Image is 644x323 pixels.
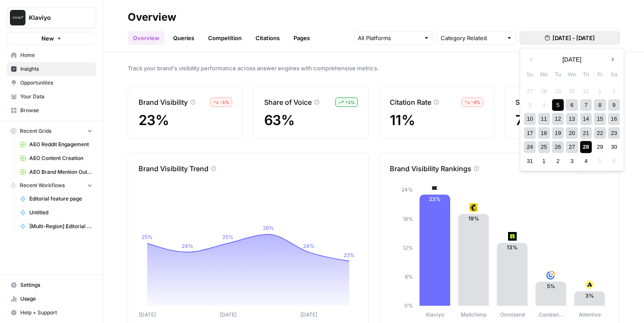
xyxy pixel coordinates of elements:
[469,203,478,212] img: pg21ys236mnd3p55lv59xccdo3xy
[16,165,96,179] a: AEO Brand Mention Outreach
[508,232,517,241] img: or48ckoj2dr325ui2uouqhqfwspy
[139,112,169,129] span: 23%
[566,99,578,111] div: Choose Wednesday, August 6th, 2025
[524,99,536,111] div: Not available Sunday, August 3rd, 2025
[139,97,188,107] p: Brand Visibility
[403,245,413,251] tspan: 12%
[566,113,578,125] div: Choose Wednesday, August 13th, 2025
[220,99,229,106] span: – 1 %
[515,97,569,107] p: Sentiment Score
[7,32,96,45] button: New
[552,155,564,167] div: Choose Tuesday, September 2nd, 2025
[580,113,592,125] div: Choose Thursday, August 14th, 2025
[7,306,96,320] button: Help + Support
[139,163,208,174] p: Brand Visibility Trend
[7,278,96,292] a: Settings
[20,295,92,303] span: Usage
[538,85,550,97] div: Not available Monday, July 28th, 2025
[524,85,536,97] div: Not available Sunday, July 27th, 2025
[538,99,550,111] div: Not available Monday, August 4th, 2025
[20,107,92,114] span: Browse
[7,125,96,138] button: Recent Grids
[524,127,536,139] div: Choose Sunday, August 17th, 2025
[585,292,594,299] text: 3%
[524,141,536,153] div: Choose Sunday, August 24th, 2025
[263,225,274,231] tspan: 26%
[16,151,96,165] a: AEO Content Creation
[585,280,594,289] img: n07qf5yuhemumpikze8icgz1odva
[608,155,620,167] div: Not available Saturday, September 6th, 2025
[168,31,199,45] a: Queries
[608,127,620,139] div: Choose Saturday, August 23rd, 2025
[546,271,555,279] img: rg202btw2ktor7h9ou5yjtg7epnf
[566,155,578,167] div: Choose Wednesday, September 3rd, 2025
[41,34,54,43] span: New
[580,155,592,167] div: Choose Thursday, September 4th, 2025
[594,69,606,80] div: Fr
[7,76,96,90] a: Opportunities
[524,155,536,167] div: Choose Sunday, August 31st, 2025
[29,168,92,176] span: AEO Brand Mention Outreach
[264,112,294,129] span: 63%
[566,141,578,153] div: Choose Wednesday, August 27th, 2025
[547,283,555,289] text: 5%
[580,69,592,80] div: Th
[552,85,564,97] div: Not available Tuesday, July 29th, 2025
[390,112,415,129] span: 11%
[594,99,606,111] div: Choose Friday, August 8th, 2025
[7,103,96,117] a: Browse
[344,252,355,258] tspan: 23%
[16,220,96,233] a: [Multi-Region] Editorial feature page
[20,281,92,289] span: Settings
[594,141,606,153] div: Choose Friday, August 29th, 2025
[16,192,96,206] a: Editorial feature page
[580,99,592,111] div: Choose Thursday, August 7th, 2025
[7,179,96,192] button: Recent Workflows
[524,113,536,125] div: Choose Sunday, August 10th, 2025
[405,273,413,280] tspan: 6%
[358,34,420,42] input: All Platforms
[20,309,92,317] span: Help + Support
[580,85,592,97] div: Not available Thursday, July 31st, 2025
[608,85,620,97] div: Not available Saturday, August 2nd, 2025
[441,34,503,42] input: Category Related
[539,311,563,318] tspan: Constan…
[29,223,92,230] span: [Multi-Region] Editorial feature page
[608,113,620,125] div: Choose Saturday, August 16th, 2025
[426,311,444,318] tspan: Klaviyo
[29,154,92,162] span: AEO Content Creation
[608,69,620,80] div: Sa
[566,85,578,97] div: Not available Wednesday, July 30th, 2025
[288,31,315,45] a: Pages
[507,244,518,251] text: 13%
[523,84,621,168] div: month 2025-08
[538,113,550,125] div: Choose Monday, August 11th, 2025
[16,138,96,151] a: AEO Reddit Engagement
[552,99,564,111] div: Choose Tuesday, August 5th, 2025
[538,141,550,153] div: Choose Monday, August 25th, 2025
[142,234,153,240] tspan: 25%
[16,206,96,220] a: Untitled
[250,31,285,45] a: Citations
[608,141,620,153] div: Choose Saturday, August 30th, 2025
[20,65,92,73] span: Insights
[515,112,531,129] span: 72
[222,234,234,240] tspan: 25%
[594,155,606,167] div: Not available Friday, September 5th, 2025
[390,97,431,107] p: Citation Rate
[461,311,486,318] tspan: Mailchimp
[20,182,65,189] span: Recent Workflows
[7,90,96,103] a: Your Data
[20,127,51,135] span: Recent Grids
[7,292,96,306] a: Usage
[7,7,96,28] button: Workspace: Klaviyo
[7,48,96,62] a: Home
[468,215,479,222] text: 19%
[401,186,413,193] tspan: 24%
[566,69,578,80] div: We
[29,195,92,203] span: Editorial feature page
[20,79,92,87] span: Opportunities
[29,209,92,216] span: Untitled
[579,311,601,318] tspan: Attentive
[566,127,578,139] div: Choose Wednesday, August 20th, 2025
